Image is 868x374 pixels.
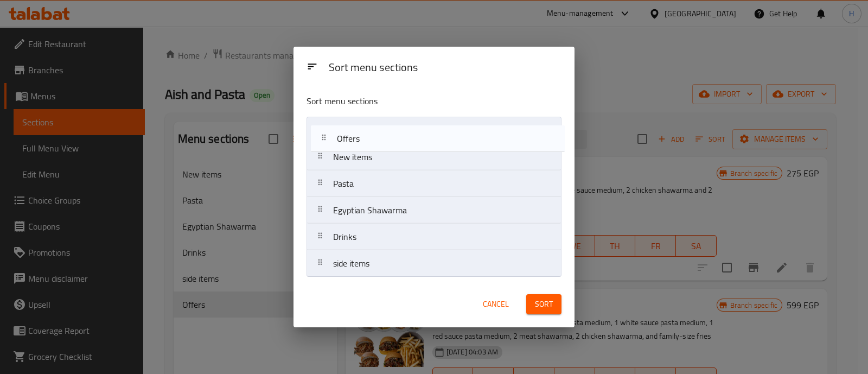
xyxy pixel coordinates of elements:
[324,56,566,80] div: Sort menu sections
[478,294,513,314] button: Cancel
[535,297,553,311] span: Sort
[483,297,509,311] span: Cancel
[307,94,508,108] p: Sort menu sections
[526,294,561,314] button: Sort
